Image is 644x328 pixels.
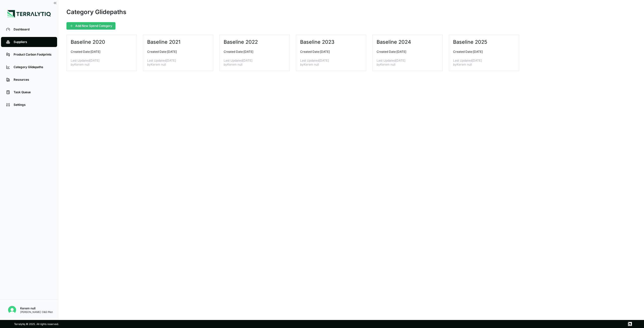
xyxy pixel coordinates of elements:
[453,39,488,45] h3: Baseline 2025
[453,59,511,67] p: Last Updated [DATE] by Kerem null
[224,50,281,54] p: Created Date: [DATE]
[20,306,53,310] div: Kerem null
[300,50,358,54] p: Created Date: [DATE]
[66,22,115,30] button: Add New Spend Category
[14,65,52,69] div: Category Glidepaths
[71,50,129,54] p: Created Date: [DATE]
[377,39,412,45] h3: Baseline 2024
[147,39,181,45] h3: Baseline 2021
[224,39,258,45] h3: Baseline 2022
[14,27,52,31] div: Dashboard
[14,78,52,82] div: Resources
[20,310,53,313] div: [PERSON_NAME] O&G Pilot
[453,50,511,54] p: Created Date: [DATE]
[14,53,52,57] div: Product Carbon Footprints
[300,39,335,45] h3: Baseline 2023
[147,59,205,67] p: Last Updated [DATE] by Kerem null
[66,8,126,16] div: Category Glidepaths
[147,50,205,54] p: Created Date: [DATE]
[71,59,129,67] p: Last Updated [DATE] by Kerem null
[300,59,358,67] p: Last Updated [DATE] by Kerem null
[71,39,106,45] h3: Baseline 2020
[14,103,52,107] div: Settings
[14,90,52,94] div: Task Queue
[6,304,18,316] button: Open user button
[14,40,52,44] div: Suppliers
[8,306,16,314] img: Kerem
[224,59,281,67] p: Last Updated [DATE] by Kerem null
[377,59,434,67] p: Last Updated [DATE] by Kerem null
[377,50,434,54] p: Created Date: [DATE]
[7,10,51,18] img: Logo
